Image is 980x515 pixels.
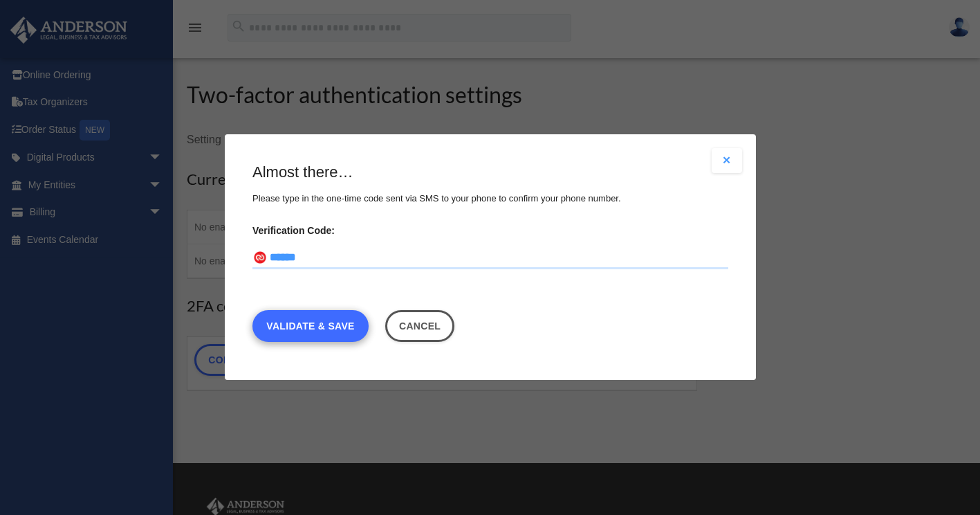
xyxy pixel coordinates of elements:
a: Validate & Save [252,311,369,343]
button: Close this dialog window [385,311,454,343]
button: Close modal [712,148,742,173]
input: Verification Code: [252,248,728,270]
label: Verification Code: [252,221,728,240]
p: Please type in the one-time code sent via SMS to your phone to confirm your phone number. [252,190,728,207]
h3: Almost there… [252,162,728,183]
